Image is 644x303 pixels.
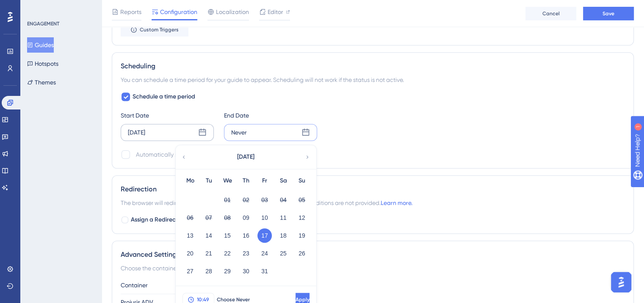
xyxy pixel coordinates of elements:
[120,7,141,17] span: Reports
[160,7,197,17] span: Configuration
[220,193,235,207] button: 01
[257,210,272,225] button: 10
[542,10,560,17] span: Cancel
[220,264,235,278] button: 29
[239,246,253,261] button: 23
[202,210,216,225] button: 07
[121,61,625,71] div: Scheduling
[257,193,272,207] button: 03
[220,246,235,261] button: 22
[199,176,218,186] div: Tu
[136,149,310,160] div: Automatically set as “Inactive” when the scheduled period is over.
[202,228,216,243] button: 14
[121,250,625,260] div: Advanced Settings
[128,127,145,137] div: [DATE]
[295,228,309,243] button: 19
[276,246,290,261] button: 25
[381,199,412,206] a: Learn more.
[218,176,237,186] div: We
[121,280,625,290] div: Container
[276,193,290,207] button: 04
[220,228,235,243] button: 15
[255,176,274,186] div: Fr
[525,7,576,20] button: Cancel
[27,20,59,27] div: ENGAGEMENT
[197,296,209,303] span: 10:49
[295,210,309,225] button: 12
[216,7,249,17] span: Localization
[295,246,309,261] button: 26
[121,263,625,273] div: Choose the container and theme for the guide.
[274,176,293,186] div: Sa
[217,296,250,303] span: Choose Never
[131,215,198,225] span: Assign a Redirection URL
[237,176,255,186] div: Th
[231,127,247,137] div: Never
[27,37,54,53] button: Guides
[20,2,53,12] span: Need Help?
[276,228,290,243] button: 18
[59,4,61,11] div: 1
[295,193,309,207] button: 05
[121,23,188,36] button: Custom Triggers
[183,210,197,225] button: 06
[183,264,197,278] button: 27
[224,110,317,121] div: End Date
[239,228,253,243] button: 16
[121,75,625,85] div: You can schedule a time period for your guide to appear. Scheduling will not work if the status i...
[121,110,214,121] div: Start Date
[121,198,412,208] span: The browser will redirect to the “Redirection URL” when the Targeting Conditions are not provided.
[121,184,625,194] div: Redirection
[239,193,253,207] button: 02
[257,228,272,243] button: 17
[268,7,283,17] span: Editor
[293,176,311,186] div: Su
[237,152,254,162] span: [DATE]
[583,7,634,20] button: Save
[202,264,216,278] button: 28
[603,10,614,17] span: Save
[257,264,272,278] button: 31
[276,210,290,225] button: 11
[202,246,216,261] button: 21
[133,92,195,102] span: Schedule a time period
[296,296,310,303] span: Apply
[183,246,197,261] button: 20
[608,269,634,295] iframe: UserGuiding AI Assistant Launcher
[140,26,179,33] span: Custom Triggers
[27,75,56,90] button: Themes
[239,210,253,225] button: 09
[239,264,253,278] button: 30
[27,56,58,71] button: Hotspots
[203,149,288,166] button: [DATE]
[257,246,272,261] button: 24
[183,228,197,243] button: 13
[220,210,235,225] button: 08
[181,176,199,186] div: Mo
